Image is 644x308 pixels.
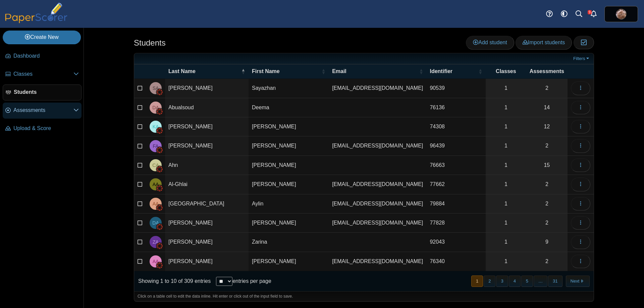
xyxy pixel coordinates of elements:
[156,243,163,249] img: canvas-logo.png
[3,48,82,64] a: Dashboard
[329,136,426,156] td: [EMAIL_ADDRESS][DOMAIN_NAME]
[466,36,514,49] a: Add student
[3,30,81,44] a: Create New
[165,194,249,213] td: [GEOGRAPHIC_DATA]
[241,68,245,75] span: Last Name : Activate to invert sorting
[153,240,159,244] span: Zarina Ali
[426,213,485,233] td: 77828
[332,68,418,75] span: Email
[523,40,565,45] span: Import students
[329,79,426,98] td: [EMAIL_ADDRESS][DOMAIN_NAME]
[249,252,329,271] td: [PERSON_NAME]
[548,275,562,287] button: 31
[516,36,572,49] a: Import students
[249,79,329,98] td: Sayazhan
[13,125,79,132] span: Upload & Score
[509,275,521,287] button: 4
[473,40,507,45] span: Add student
[616,9,627,19] span: Jean-Paul Whittall
[153,144,158,148] span: Fernando Aguilar-Correa
[526,213,568,232] a: 2
[486,117,526,136] a: 1
[156,166,163,173] img: canvas-logo.png
[156,89,163,96] img: canvas-logo.png
[152,163,159,168] span: Calvin Ahn
[530,68,564,75] span: Assessments
[165,79,249,98] td: [PERSON_NAME]
[521,275,533,287] button: 5
[156,204,163,211] img: canvas-logo.png
[496,275,508,287] button: 3
[3,84,82,101] a: Students
[249,175,329,194] td: [PERSON_NAME]
[165,156,249,175] td: Ahn
[486,79,526,98] a: 1
[165,117,249,136] td: [PERSON_NAME]
[249,136,329,156] td: [PERSON_NAME]
[13,52,79,60] span: Dashboard
[249,233,329,252] td: Zarina
[526,117,568,136] a: 12
[486,136,526,155] a: 1
[3,66,82,82] a: Classes
[329,175,426,194] td: [EMAIL_ADDRESS][DOMAIN_NAME]
[249,194,329,213] td: Aylin
[134,37,166,49] h1: Students
[616,9,627,19] img: ps.7gEweUQfp4xW3wTN
[3,18,70,24] a: PaperScorer
[13,107,73,114] span: Assessments
[471,275,483,287] button: 1
[604,6,638,22] a: ps.7gEweUQfp4xW3wTN
[3,103,82,119] a: Assessments
[586,7,601,21] a: Alerts
[526,79,568,98] a: 2
[486,98,526,117] a: 1
[471,275,590,287] nav: pagination
[165,136,249,156] td: [PERSON_NAME]
[426,79,485,98] td: 90539
[3,121,82,137] a: Upload & Score
[486,156,526,175] a: 1
[478,68,482,75] span: Identifier : Activate to sort
[152,105,159,110] span: Deema Abualsoud
[321,68,325,75] span: First Name : Activate to sort
[526,98,568,117] a: 14
[134,271,211,291] div: Showing 1 to 10 of 309 entries
[426,117,485,136] td: 74308
[156,147,163,153] img: canvas-logo.png
[526,233,568,251] a: 9
[153,86,159,90] span: Sayazhan Abetayeva
[526,156,568,175] a: 15
[13,70,73,78] span: Classes
[134,291,594,301] div: Click on a table cell to edit the data inline. Hit enter or click out of the input field to save.
[153,201,159,206] span: Aylin Alassaad
[526,175,568,194] a: 2
[165,175,249,194] td: Al-Ghlai
[152,221,159,225] span: David Albeck
[572,55,592,62] a: Filters
[426,98,485,117] td: 76136
[252,68,320,75] span: First Name
[534,275,547,287] span: …
[232,278,271,284] label: entries per page
[426,156,485,175] td: 76663
[486,233,526,251] a: 1
[486,213,526,232] a: 1
[156,224,163,230] img: canvas-logo.png
[426,252,485,271] td: 76340
[156,108,163,115] img: canvas-logo.png
[329,213,426,233] td: [EMAIL_ADDRESS][DOMAIN_NAME]
[165,233,249,252] td: [PERSON_NAME]
[165,213,249,233] td: [PERSON_NAME]
[329,194,426,213] td: [EMAIL_ADDRESS][DOMAIN_NAME]
[486,252,526,271] a: 1
[14,88,78,96] span: Students
[426,194,485,213] td: 79884
[486,194,526,213] a: 1
[249,98,329,117] td: Deema
[419,68,423,75] span: Email : Activate to sort
[153,124,159,129] span: Kaylie Adams
[489,68,523,75] span: Classes
[430,68,477,75] span: Identifier
[426,233,485,252] td: 92043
